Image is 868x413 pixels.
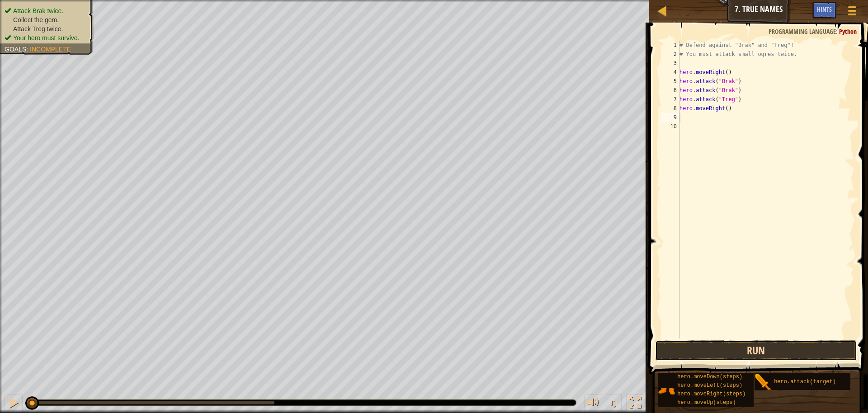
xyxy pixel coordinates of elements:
span: Attack Brak twice. [13,7,63,14]
span: Python [839,27,857,36]
span: : [836,27,839,36]
button: ♫ [607,394,622,413]
span: Attack Treg twice. [13,25,63,32]
span: hero.moveUp(steps) [677,399,736,406]
span: Your hero must survive. [13,34,80,42]
span: hero.attack(target) [774,379,836,385]
div: 5 [661,77,679,86]
span: ♫ [609,396,618,409]
li: Attack Brak twice. [5,6,87,15]
div: 2 [661,50,679,59]
button: Toggle fullscreen [626,394,644,413]
div: 6 [661,86,679,95]
span: Programming language [769,27,836,36]
li: Collect the gem. [5,15,87,24]
li: Your hero must survive. [5,33,87,42]
div: 4 [661,68,679,77]
span: Incomplete [30,46,71,53]
span: Collect the gem. [13,16,59,23]
div: 10 [661,122,679,131]
span: Goals [5,46,26,53]
div: 3 [661,59,679,68]
div: 9 [661,113,679,122]
span: Hints [817,5,832,14]
img: portrait.png [755,374,772,391]
button: Show game menu [841,2,863,23]
span: hero.moveLeft(steps) [677,382,742,389]
div: 7 [661,95,679,104]
span: hero.moveRight(steps) [677,391,745,397]
div: 8 [661,104,679,113]
li: Attack Treg twice. [5,24,87,33]
img: portrait.png [658,382,675,399]
span: : [26,46,30,53]
span: hero.moveDown(steps) [677,374,742,380]
button: Run [655,340,857,361]
div: 1 [661,41,679,50]
button: Ctrl + P: Pause [5,394,23,413]
button: Adjust volume [584,394,602,413]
